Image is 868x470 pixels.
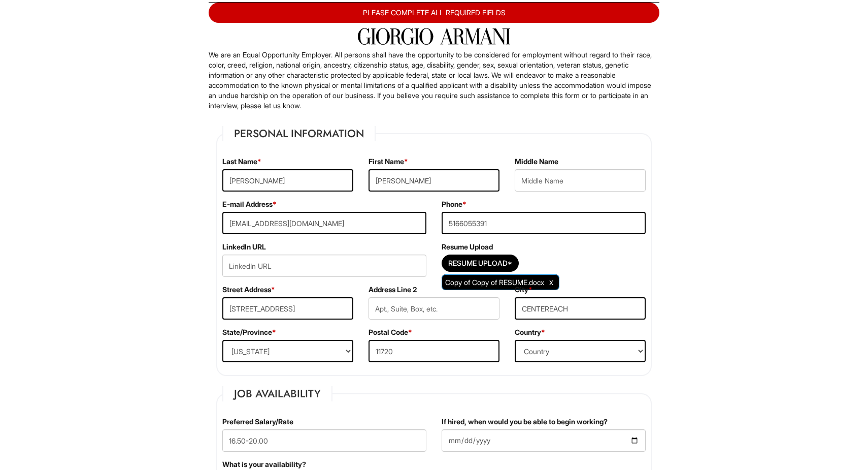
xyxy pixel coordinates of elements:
label: Last Name [222,156,261,167]
label: Resume Upload [442,242,493,252]
div: PLEASE COMPLETE ALL REQUIRED FIELDS [209,3,659,23]
input: First Name [369,169,499,192]
input: City [515,297,646,320]
label: Address Line 2 [369,285,417,295]
input: Street Address [222,297,353,320]
a: Clear Uploaded File [547,275,556,289]
label: E-mail Address [222,199,277,209]
label: Country [515,327,545,337]
label: Street Address [222,285,275,295]
input: E-mail Address [222,212,426,234]
input: Preferred Salary/Rate [222,429,426,452]
img: Giorgio Armani [358,28,510,45]
label: LinkedIn URL [222,242,266,252]
label: If hired, when would you be able to begin working? [442,417,608,427]
input: Apt., Suite, Box, etc. [369,297,499,320]
button: Resume Upload*Resume Upload* [442,255,519,272]
select: State/Province [222,340,353,362]
label: State/Province [222,327,276,337]
p: We are an Equal Opportunity Employer. All persons shall have the opportunity to be considered for... [209,50,659,111]
legend: Job Availability [222,386,332,401]
input: LinkedIn URL [222,255,426,277]
input: Postal Code [369,340,499,362]
label: What is your availability? [222,459,306,469]
label: Middle Name [515,156,558,167]
legend: Personal Information [222,126,376,141]
span: Copy of Copy of RESUME.docx [445,278,544,287]
label: City [515,285,532,295]
label: Preferred Salary/Rate [222,417,293,427]
input: Middle Name [515,169,646,192]
label: Postal Code [369,327,412,337]
label: First Name [369,156,408,167]
input: Last Name [222,169,353,192]
label: Phone [442,199,466,209]
select: Country [515,340,646,362]
input: Phone [442,212,646,234]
